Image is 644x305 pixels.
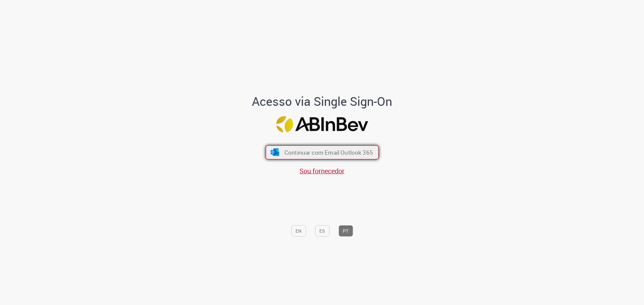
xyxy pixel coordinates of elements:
a: Sou fornecedor [300,166,344,175]
h1: Acesso via Single Sign-On [229,95,415,108]
button: ícone Azure/Microsoft 360 Continuar com Email Outlook 365 [266,145,379,159]
img: ícone Azure/Microsoft 360 [270,149,280,156]
button: ES [315,225,329,236]
button: EN [291,225,306,236]
button: PT [338,225,353,236]
span: Continuar com Email Outlook 365 [284,148,373,156]
img: Logo ABInBev [276,116,368,132]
